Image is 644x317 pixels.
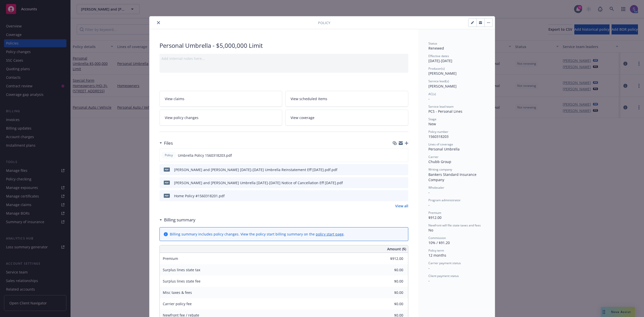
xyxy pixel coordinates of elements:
span: Carrier [428,155,438,159]
button: download file [394,180,398,185]
span: Premium [428,211,441,215]
span: [PERSON_NAME] [428,71,457,76]
span: Lines of coverage [428,142,453,146]
span: pdf [164,181,170,184]
input: 0.00 [374,289,406,296]
input: 0.00 [374,278,406,285]
span: AC(s) [428,92,436,96]
a: View policy changes [159,110,283,126]
a: View scheduled items [285,91,408,107]
input: 0.00 [374,300,406,308]
span: Misc taxes & fees [163,290,192,295]
div: Add internal notes here... [162,56,406,61]
span: Service lead team [428,104,454,109]
span: Premium [163,256,178,261]
span: Effective dates [428,54,449,58]
button: preview file [402,180,406,185]
button: close [155,20,162,26]
span: Policy [318,20,330,25]
span: Producer(s) [428,66,445,71]
h3: Billing summary [164,217,195,223]
input: 0.00 [374,255,406,262]
div: Files [159,140,173,146]
span: Status [428,41,437,46]
div: Personal Umbrella - $5,000,000 Limit [159,41,408,50]
span: No [428,228,433,232]
div: Billing summary [159,217,195,223]
span: Policy [164,153,174,157]
span: Amount ($) [387,246,406,252]
span: Wholesaler [428,185,444,190]
span: Carrier payment status [428,261,461,265]
span: 12 months [428,253,446,258]
span: Program administrator [428,198,461,202]
a: View claims [159,91,283,107]
span: Writing company [428,167,452,172]
span: $912.00 [428,215,441,220]
button: preview file [401,153,406,158]
div: [PERSON_NAME] and [PERSON_NAME] [DATE]-[DATE] Umbrella Reinstatement Eff [DATE].pdf.pdf [174,167,337,172]
a: policy start page [316,232,344,236]
span: PCS - Personal Lines [428,109,462,114]
div: [PERSON_NAME] and [PERSON_NAME] Umbrella [DATE]-[DATE] Notice of Cancellation Eff [DATE].pdf [174,180,343,185]
span: Policy number [428,130,448,134]
span: Carrier policy fee [163,301,192,306]
span: View policy changes [165,115,198,120]
span: [PERSON_NAME] [428,84,457,89]
button: preview file [402,193,406,199]
span: Surplus lines state fee [163,279,200,284]
a: View coverage [285,110,408,126]
span: Renewed [428,46,444,51]
span: Stage [428,117,436,121]
span: - [428,278,430,283]
button: preview file [402,167,406,172]
span: Chubb Group [428,159,451,164]
span: pdf [164,194,170,197]
span: Umbrella Policy 1560318203.pdf [178,153,232,158]
span: 1560318203 [428,134,449,139]
a: View all [395,203,408,209]
span: Client payment status [428,274,459,278]
span: Newfront will file state taxes and fees [428,223,481,227]
span: Surplus lines state tax [163,267,200,272]
span: View coverage [291,115,314,120]
button: download file [394,193,398,199]
div: [DATE] - [DATE] [428,54,485,63]
button: download file [394,167,398,172]
span: 10% / $91.20 [428,240,450,245]
div: Personal Umbrella [428,146,485,152]
span: - [428,96,430,101]
span: View claims [165,96,184,101]
div: Home Policy #1560318201.pdf [174,193,225,199]
span: Policy term [428,248,444,253]
span: - [428,266,430,270]
span: Bankers Standard Insurance Company [428,172,477,182]
button: download file [393,153,397,158]
span: - [428,190,430,195]
span: pdf [164,168,170,171]
span: - [428,203,430,207]
span: View scheduled items [291,96,327,101]
h3: Files [164,140,173,146]
div: Billing summary includes policy changes. View the policy start billing summary on the . [170,231,345,237]
span: Commission [428,236,446,240]
span: Service lead(s) [428,79,449,83]
span: New [428,122,436,126]
input: 0.00 [374,266,406,274]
